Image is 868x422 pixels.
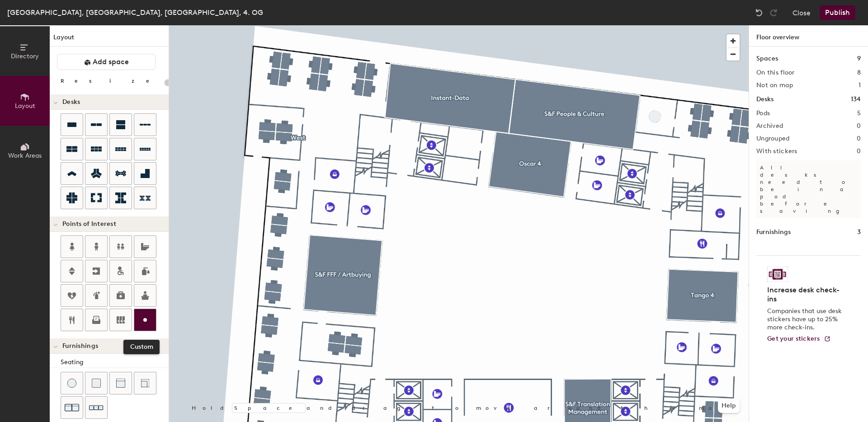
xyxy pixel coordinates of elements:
[820,5,855,20] button: Publish
[756,160,861,218] p: All desks need to be in a pod before saving
[857,54,861,64] h1: 9
[857,110,861,117] h2: 5
[89,401,104,415] img: Couch (x3)
[857,135,861,142] h2: 0
[857,69,861,76] h2: 8
[8,152,42,159] span: Work Areas
[767,307,844,332] p: Companies that use desk stickers have up to 25% more check-ins.
[755,8,764,17] img: Undo
[749,25,868,47] h1: Floor overview
[857,148,861,155] h2: 0
[756,110,770,117] h2: Pods
[756,94,774,104] h1: Desks
[767,335,831,343] a: Get your stickers
[769,8,778,17] img: Redo
[756,82,793,89] h2: Not on map
[756,135,790,142] h2: Ungrouped
[50,33,169,47] h1: Layout
[109,372,132,394] button: Couch (middle)
[851,94,861,104] h1: 134
[57,54,156,70] button: Add space
[134,309,156,331] button: Custom
[793,5,811,20] button: Close
[756,54,778,64] h1: Spaces
[85,396,108,419] button: Couch (x3)
[756,69,795,76] h2: On this floor
[65,400,79,415] img: Couch (x2)
[134,372,156,394] button: Couch (corner)
[61,77,160,84] div: Resize
[857,122,861,130] h2: 0
[767,286,844,304] h4: Increase desk check-ins
[61,396,83,419] button: Couch (x2)
[11,52,39,60] span: Directory
[62,98,80,106] span: Desks
[767,267,788,282] img: Sticker logo
[61,372,83,394] button: Stool
[15,102,35,110] span: Layout
[62,342,98,350] span: Furnishings
[756,148,797,155] h2: With stickers
[116,379,125,388] img: Couch (middle)
[718,399,740,413] button: Help
[859,82,861,89] h2: 1
[756,122,783,130] h2: Archived
[141,379,150,388] img: Couch (corner)
[85,372,108,394] button: Cushion
[67,379,76,388] img: Stool
[92,379,101,388] img: Cushion
[7,7,263,18] div: [GEOGRAPHIC_DATA], [GEOGRAPHIC_DATA], [GEOGRAPHIC_DATA], 4. OG
[93,57,129,66] span: Add space
[857,227,861,237] h1: 3
[62,220,116,228] span: Points of Interest
[756,227,791,237] h1: Furnishings
[767,335,820,342] span: Get your stickers
[61,357,169,367] div: Seating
